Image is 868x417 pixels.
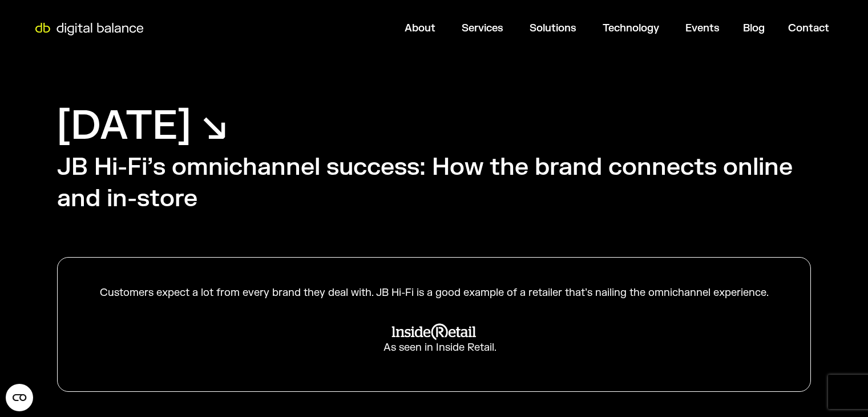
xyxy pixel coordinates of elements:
a: Blog [743,22,765,35]
a: About [405,22,435,35]
img: Digital Balance logo [29,23,150,35]
a: As seen in Inside Retail. [86,314,782,363]
nav: Menu [151,17,838,39]
h2: JB Hi-Fi’s omnichannel success: How the brand connects online and in-store [57,152,811,214]
a: Services [462,22,503,35]
h1: [DATE] ↘︎ [57,100,228,152]
a: Events [685,22,720,35]
div: Customers expect a lot from every brand they deal with. JB Hi-Fi is a good example of a retailer ... [86,286,782,299]
button: Open CMP widget [6,384,33,411]
a: Solutions [530,22,576,35]
a: Contact [788,22,829,35]
div: As seen in Inside Retail. [372,341,496,354]
a: Technology [603,22,659,35]
div: Menu Toggle [151,17,838,39]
